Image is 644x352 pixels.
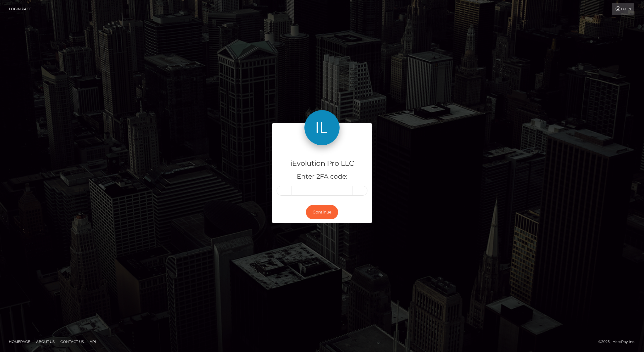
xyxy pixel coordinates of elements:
a: Login Page [9,3,32,15]
h4: iEvolution Pro LLC [277,158,367,169]
a: Contact Us [58,337,86,346]
h5: Enter 2FA code: [277,172,367,181]
button: Continue [306,205,338,219]
a: About Us [34,337,57,346]
a: API [87,337,98,346]
img: iEvolution Pro LLC [304,110,340,145]
a: Homepage [6,337,33,346]
div: © 2025 , MassPay Inc. [598,339,640,345]
a: Login [612,3,634,15]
